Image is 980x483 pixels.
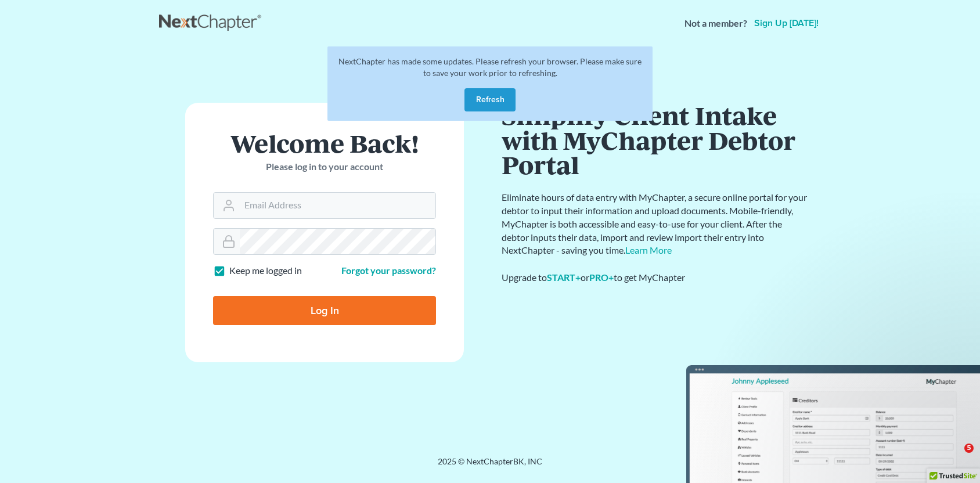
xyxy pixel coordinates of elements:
[464,88,516,111] button: Refresh
[159,456,821,477] div: 2025 © NextChapterBK, INC
[338,56,642,78] span: NextChapter has made some updates. Please refresh your browser. Please make sure to save your wor...
[229,264,302,277] label: Keep me logged in
[752,19,821,28] a: Sign up [DATE]!
[213,160,436,174] p: Please log in to your account
[589,272,614,283] a: PRO+
[964,444,974,453] span: 5
[502,271,809,284] div: Upgrade to or to get MyChapter
[547,272,581,283] a: START+
[625,244,672,255] a: Learn More
[941,444,968,471] iframe: Intercom live chat
[502,191,809,257] p: Eliminate hours of data entry with MyChapter, a secure online portal for your debtor to input the...
[213,131,436,156] h1: Welcome Back!
[240,193,435,218] input: Email Address
[502,103,809,177] h1: Simplify Client Intake with MyChapter Debtor Portal
[684,17,747,30] strong: Not a member?
[341,265,436,276] a: Forgot your password?
[213,296,436,325] input: Log In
